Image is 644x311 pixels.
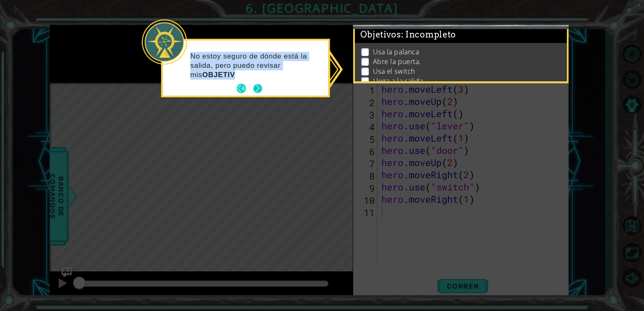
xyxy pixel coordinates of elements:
[360,29,456,40] span: Objetivos
[191,52,322,80] p: No estoy seguro de dónde está la salida, pero puedo revisar mis
[401,29,456,40] span: : Incompleto
[373,47,419,56] p: Usa la palanca
[373,67,415,76] p: Usa el switch
[253,84,262,93] button: Next
[202,71,235,79] strong: OBJETIV
[237,84,253,93] button: Back
[373,57,421,66] p: Abre la puerta.
[373,76,423,86] p: Llega a la salida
